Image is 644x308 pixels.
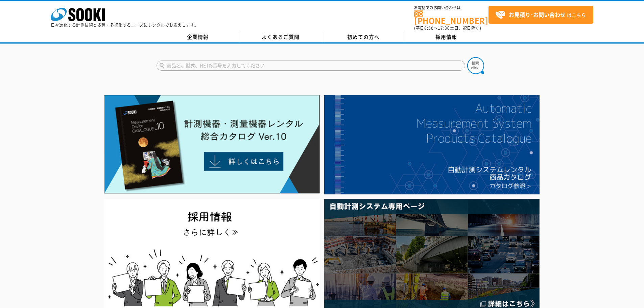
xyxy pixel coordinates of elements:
[414,25,481,31] span: (平日 ～ 土日、祝日除く)
[424,25,434,31] span: 8:50
[324,95,540,194] img: 自動計測システムカタログ
[157,61,465,71] input: 商品名、型式、NETIS番号を入力してください
[509,10,566,19] strong: お見積り･お問い合わせ
[405,32,488,42] a: 採用情報
[495,10,586,20] span: はこちら
[104,95,320,194] img: Catalog Ver10
[438,25,450,31] span: 17:30
[239,32,322,42] a: よくあるご質問
[157,32,239,42] a: 企業情報
[414,6,488,10] span: お電話でのお問い合わせは
[488,6,593,24] a: お見積り･お問い合わせはこちら
[322,32,405,42] a: 初めての方へ
[347,33,380,41] span: 初めての方へ
[467,57,484,74] img: btn_search.png
[51,23,199,27] p: 日々進化する計測技術と多種・多様化するニーズにレンタルでお応えします。
[414,10,488,24] a: [PHONE_NUMBER]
